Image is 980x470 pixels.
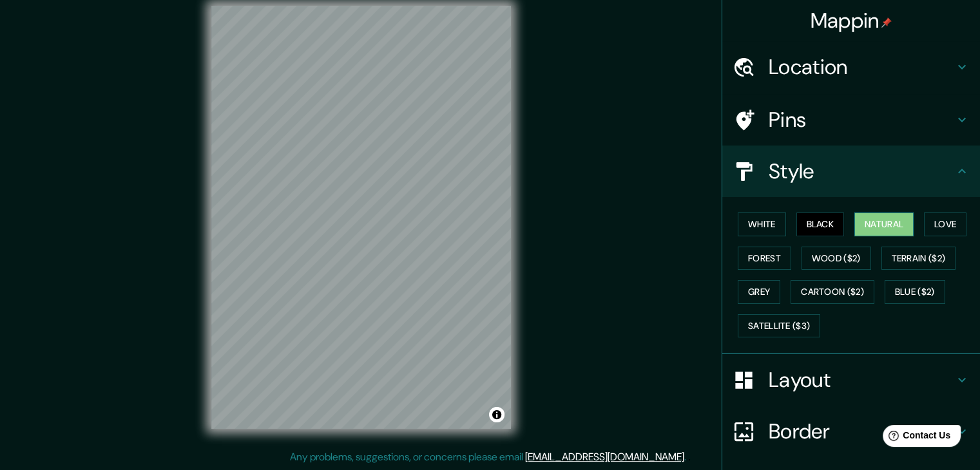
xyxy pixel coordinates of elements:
[769,107,954,133] h4: Pins
[881,247,956,270] button: Terrain ($2)
[811,8,892,33] h4: Mappin
[722,354,980,406] div: Layout
[796,212,845,236] button: Black
[881,17,892,28] img: pin-icon.png
[802,247,871,270] button: Wood ($2)
[865,420,966,456] iframe: Help widget launcher
[722,406,980,457] div: Border
[854,212,914,236] button: Natural
[738,212,786,236] button: White
[290,449,686,465] p: Any problems, suggestions, or concerns please email .
[489,407,504,422] button: Toggle attribution
[722,41,980,93] div: Location
[769,54,954,80] h4: Location
[791,280,874,304] button: Cartoon ($2)
[738,314,820,338] button: Satellite ($3)
[686,449,688,465] div: .
[688,449,691,465] div: .
[211,6,511,429] canvas: Map
[924,212,966,236] button: Love
[738,280,780,304] button: Grey
[885,280,945,304] button: Blue ($2)
[769,418,954,444] h4: Border
[738,247,791,270] button: Forest
[769,158,954,184] h4: Style
[722,146,980,197] div: Style
[769,367,954,393] h4: Layout
[722,94,980,146] div: Pins
[525,450,684,464] a: [EMAIL_ADDRESS][DOMAIN_NAME]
